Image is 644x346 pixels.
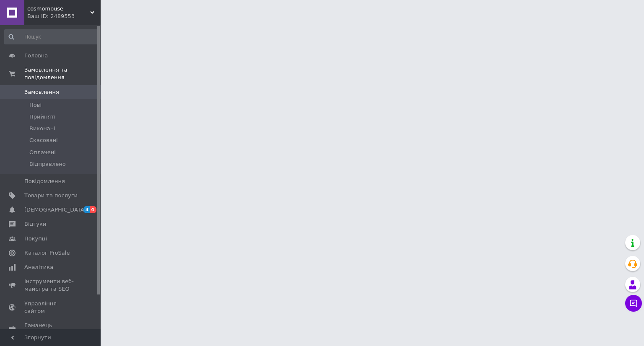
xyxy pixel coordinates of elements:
span: [DEMOGRAPHIC_DATA] [24,206,86,214]
span: Виконані [29,125,55,132]
span: Відгуки [24,220,46,228]
span: Покупці [24,235,47,243]
span: Замовлення та повідомлення [24,66,101,81]
span: Управління сайтом [24,300,78,315]
button: Чат з покупцем [625,295,642,312]
span: Замовлення [24,88,59,96]
span: Прийняті [29,113,55,121]
span: Нові [29,101,42,109]
div: Ваш ID: 2489553 [27,13,101,20]
input: Пошук [4,29,99,44]
span: Оплачені [29,149,56,156]
span: Аналітика [24,263,53,271]
span: Повідомлення [24,178,65,185]
span: Товари та послуги [24,192,78,199]
span: Інструменти веб-майстра та SEO [24,278,78,293]
span: 3 [83,206,90,213]
span: Гаманець компанії [24,322,78,337]
span: Головна [24,52,48,59]
span: Відправлено [29,160,66,168]
span: Каталог ProSale [24,249,70,257]
span: cosmomouse [27,5,90,13]
span: Скасовані [29,137,58,144]
span: 4 [90,206,96,213]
